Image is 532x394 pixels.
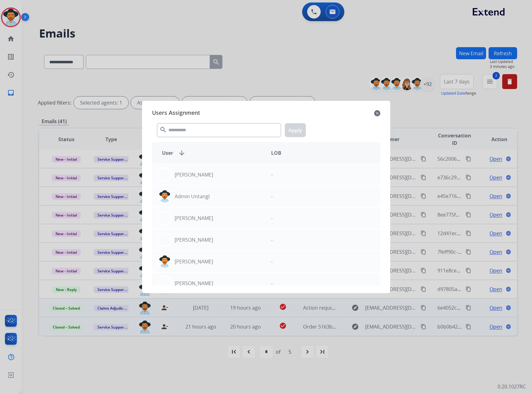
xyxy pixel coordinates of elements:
[271,280,273,287] p: -
[271,236,273,244] p: -
[159,126,167,133] mat-icon: search
[157,149,266,157] div: User
[374,110,380,117] mat-icon: close
[175,171,213,178] p: [PERSON_NAME]
[285,123,306,137] button: Apply
[152,108,200,118] span: Users Assignment
[271,193,273,200] p: -
[271,149,281,157] span: LOB
[271,214,273,222] p: -
[175,214,213,222] p: [PERSON_NAME]
[271,258,273,265] p: -
[175,258,213,265] p: [PERSON_NAME]
[175,280,213,287] p: [PERSON_NAME]
[175,236,213,244] p: [PERSON_NAME]
[178,149,186,157] mat-icon: arrow_downward
[175,193,210,200] p: Admin Untangl
[271,171,273,178] p: -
